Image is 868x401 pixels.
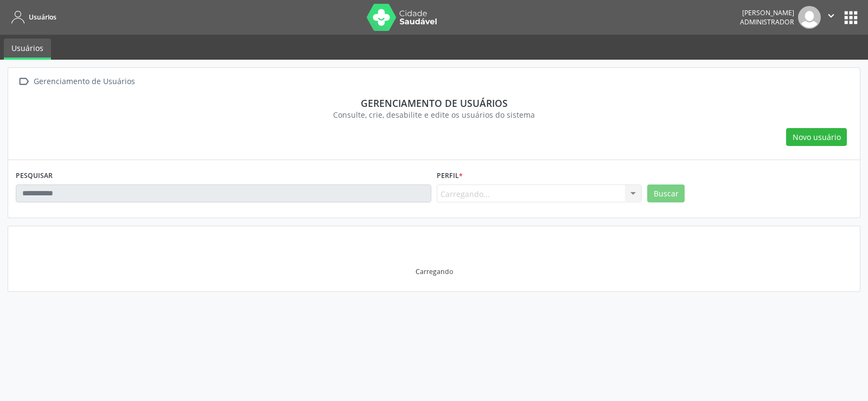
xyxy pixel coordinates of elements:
label: Perfil [437,168,463,184]
i:  [825,10,837,22]
button: Novo usuário [786,128,847,147]
a: Usuários [4,39,51,60]
div: Carregando [416,267,453,276]
i:  [16,74,31,90]
button:  [821,6,841,29]
button: apps [841,8,860,27]
div: Gerenciamento de Usuários [31,74,137,90]
span: Novo usuário [793,131,841,143]
div: [PERSON_NAME] [740,8,794,17]
img: img [798,6,821,29]
div: Gerenciamento de usuários [23,97,845,109]
div: Consulte, crie, desabilite e edite os usuários do sistema [23,109,845,120]
a: Usuários [8,8,56,26]
a:  Gerenciamento de Usuários [16,74,137,90]
button: Buscar [647,184,685,203]
label: PESQUISAR [16,168,53,184]
span: Usuários [29,12,56,22]
span: Administrador [740,17,794,27]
